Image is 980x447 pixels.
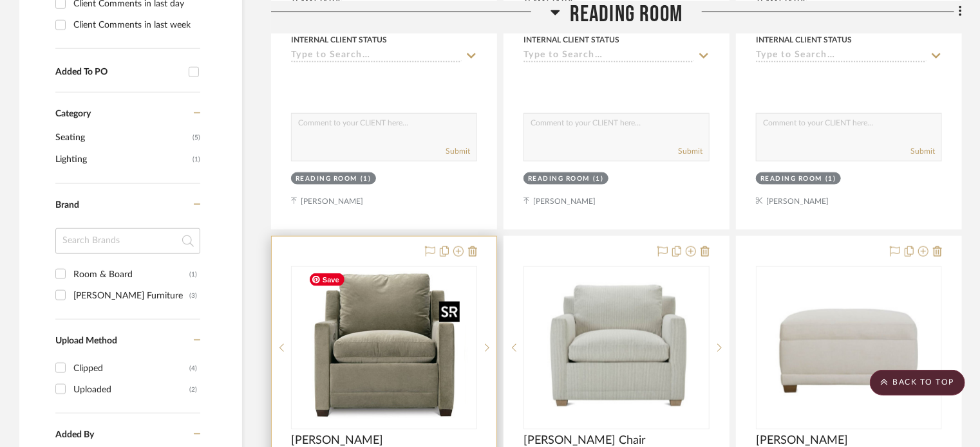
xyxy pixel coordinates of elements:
[55,67,182,78] div: Added To PO
[446,145,470,157] button: Submit
[769,268,930,428] img: Sylvie Ottoman
[73,358,189,379] div: Clipped
[524,267,709,429] div: 0
[678,145,702,157] button: Submit
[73,286,189,306] div: [PERSON_NAME] Furniture
[528,174,590,184] div: Reading Room
[756,34,852,46] div: Internal Client Status
[55,430,94,439] span: Added By
[189,286,197,306] div: (3)
[73,264,189,285] div: Room & Board
[523,34,619,46] div: Internal Client Status
[55,201,79,210] span: Brand
[55,149,189,170] span: Lighting
[296,174,357,184] div: Reading Room
[291,50,462,62] input: Type to Search…
[55,228,200,254] input: Search Brands
[756,50,927,62] input: Type to Search…
[361,174,372,184] div: (1)
[523,50,694,62] input: Type to Search…
[189,264,197,285] div: (1)
[73,379,189,400] div: Uploaded
[55,336,117,345] span: Upload Method
[310,273,344,286] span: Save
[757,267,941,429] div: 0
[291,34,387,46] div: Internal Client Status
[760,174,822,184] div: Reading Room
[189,358,197,379] div: (4)
[593,174,604,184] div: (1)
[55,127,189,149] span: Seating
[536,268,697,428] img: Sylvie Chair
[825,174,836,184] div: (1)
[870,370,965,396] scroll-to-top-button: BACK TO TOP
[193,127,200,148] span: (5)
[910,145,935,157] button: Submit
[55,109,91,120] span: Category
[193,149,200,170] span: (1)
[189,379,197,400] div: (2)
[73,15,197,35] div: Client Comments in last week
[304,268,465,428] img: Sylvie Recliner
